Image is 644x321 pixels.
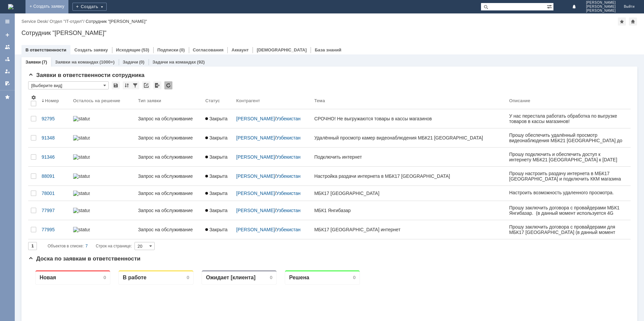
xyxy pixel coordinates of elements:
div: / [236,208,309,213]
div: Запрос на обслуживание [138,154,200,160]
span: Закрыта [205,208,227,213]
div: 77995 [42,227,68,232]
span: Закрыта [205,116,227,121]
a: 88091 [39,169,70,183]
span: Закрыта [205,154,227,160]
a: 77995 [39,223,70,236]
div: 88091 [42,173,68,179]
a: Запрос на обслуживание [135,131,203,145]
a: Запрос на обслуживание [135,223,203,236]
span: Закрыта [205,227,227,232]
a: Заявки [25,59,41,65]
i: Строк на странице: [48,242,132,250]
a: Удалённый просмотр камер видеонаблюдения МБК21 [GEOGRAPHIC_DATA] [312,131,506,145]
div: 91346 [42,154,68,160]
div: Удалённый просмотр камер видеонаблюдения МБК21 [GEOGRAPHIC_DATA] [314,135,504,141]
a: В ответственности [25,47,66,52]
div: (0) [139,59,145,65]
div: МБК17 [GEOGRAPHIC_DATA] [314,191,504,196]
a: 91348 [39,131,70,145]
div: Ожидает [клиента] [178,9,227,16]
a: [PERSON_NAME] [236,135,275,141]
div: Номер [45,98,59,103]
th: Статус [203,92,233,109]
span: Расширенный поиск [547,3,553,9]
a: [PERSON_NAME] [236,154,275,160]
a: Создать заявку [74,47,108,52]
a: Узбекистан [276,154,301,160]
a: Создать заявку [2,30,13,40]
div: Скопировать ссылку на список [142,81,150,89]
div: 92795 [42,116,68,121]
div: 77997 [42,208,68,213]
th: Тип заявки [135,92,203,109]
div: 91348 [42,135,68,141]
div: / [236,227,309,232]
a: [DEMOGRAPHIC_DATA] [257,47,307,52]
span: [PERSON_NAME] [586,1,616,5]
div: 7 [86,242,88,250]
a: Узбекистан [276,173,301,179]
div: Новая [11,9,28,16]
span: Заявки в ответственности сотрудника [28,72,145,78]
a: МБК1 Янгибазар [312,204,506,217]
a: [PERSON_NAME] [236,208,275,213]
a: statusbar-100 (1).png [70,112,135,125]
div: (92) [197,59,205,65]
a: [PERSON_NAME] [236,227,275,232]
div: Экспорт списка [153,81,161,89]
span: [PERSON_NAME] [586,5,616,9]
a: 91346 [39,150,70,164]
div: / [21,19,50,24]
div: 78001 [42,191,68,196]
div: МБК1 Янгибазар [314,208,504,213]
img: statusbar-0 (1).png [73,154,90,160]
a: [PERSON_NAME] [236,191,275,196]
a: База знаний [315,47,341,52]
div: Сортировка... [123,81,131,89]
img: statusbar-100 (1).png [73,116,90,121]
a: statusbar-100 (1).png [70,187,135,200]
div: Статус [205,98,220,103]
div: Осталось на решение [73,98,120,103]
th: Контрагент [233,92,312,109]
a: Мои согласования [2,78,13,89]
div: Подключить интернет [314,154,504,160]
div: 0 [159,10,161,15]
a: Закрыта [203,187,233,200]
a: Подключить интернет [312,150,506,164]
div: Описание [509,98,530,103]
a: Согласования [193,47,224,52]
a: Узбекистан [276,227,301,232]
a: Закрыта [203,204,233,217]
a: Настройка раздачи интернета в МБК17 [GEOGRAPHIC_DATA] [312,169,506,183]
a: Узбекистан [276,116,301,121]
span: Объектов в списке: [48,244,84,248]
a: 78001 [39,187,70,200]
a: [PERSON_NAME] [236,173,275,179]
div: Тема [314,98,325,103]
a: СРОЧНО! Не выгружаются товары в кассы магазинов [312,112,506,125]
div: Запрос на обслуживание [138,208,200,213]
div: Запрос на обслуживание [138,173,200,179]
div: 0 [75,10,78,15]
div: В работе [95,9,118,16]
div: / [236,154,309,160]
div: Контрагент [236,98,260,103]
a: Запрос на обслуживание [135,150,203,164]
div: / [236,191,309,196]
span: Доска по заявкам в ответственности [28,255,141,262]
a: Запрос на обслуживание [135,204,203,217]
a: Отдел "IT-отдел" [50,19,83,24]
div: Сохранить вид [112,81,120,89]
img: statusbar-100 (1).png [73,191,90,196]
div: (53) [142,47,149,52]
a: Запрос на обслуживание [135,112,203,125]
div: (0) [179,47,185,52]
a: Закрыта [203,169,233,183]
a: Исходящие [116,47,141,52]
a: Узбекистан [276,208,301,213]
div: Фильтрация... [131,81,139,89]
a: Заявки на командах [55,59,98,65]
a: 92795 [39,112,70,125]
